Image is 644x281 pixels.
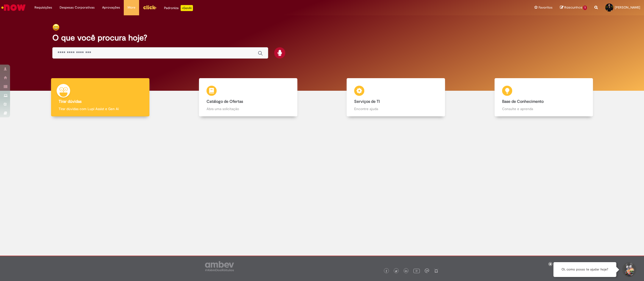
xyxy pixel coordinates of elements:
span: Rascunhos [564,5,582,10]
div: Padroniza [164,5,193,11]
h2: O que você procura hoje? [52,33,592,42]
b: Catálogo de Ofertas [207,99,243,104]
p: Encontre ajuda [354,106,437,111]
span: More [128,5,135,10]
p: Abra uma solicitação [207,106,290,111]
img: logo_footer_facebook.png [385,270,388,272]
img: happy-face.png [52,24,60,31]
img: logo_footer_naosei.png [434,268,438,273]
button: Iniciar Conversa de Suporte [621,262,636,277]
span: Aprovações [102,5,120,10]
span: [PERSON_NAME] [615,5,640,10]
a: Catálogo de Ofertas Abra uma solicitação [174,78,322,117]
img: logo_footer_workplace.png [425,268,429,273]
span: Requisições [34,5,52,10]
img: click_logo_yellow_360x200.png [143,4,156,11]
p: +GenAi [181,5,193,11]
img: logo_footer_ambev_rotulo_gray.png [205,261,234,271]
a: Rascunhos [560,5,587,10]
a: Serviços de TI Encontre ajuda [322,78,470,117]
span: 1 [583,6,587,10]
img: ServiceNow [1,3,26,13]
img: logo_footer_youtube.png [413,267,420,274]
div: Oi, como posso te ajudar hoje? [553,262,616,277]
b: Tirar dúvidas [59,99,82,104]
b: Serviços de TI [354,99,380,104]
span: Despesas Corporativas [60,5,95,10]
span: Favoritos [539,5,552,10]
b: Base de Conhecimento [502,99,544,104]
a: Tirar dúvidas Tirar dúvidas com Lupi Assist e Gen Ai [26,78,174,117]
img: logo_footer_twitter.png [395,270,397,272]
img: logo_footer_linkedin.png [405,270,407,273]
a: Base de Conhecimento Consulte e aprenda [470,78,618,117]
p: Tirar dúvidas com Lupi Assist e Gen Ai [59,106,142,111]
p: Consulte e aprenda [502,106,585,111]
